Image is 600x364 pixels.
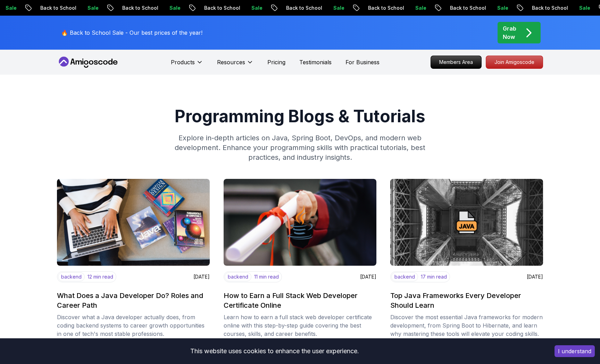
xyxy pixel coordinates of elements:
img: image [57,179,210,266]
p: backend [391,272,418,281]
p: Explore in-depth articles on Java, Spring Boot, DevOps, and modern web development. Enhance your ... [167,133,433,162]
h2: What Does a Java Developer Do? Roles and Career Path [57,291,210,310]
p: Resources [217,58,245,66]
p: 12 min read [87,273,113,280]
p: Members Area [431,56,481,68]
img: image [224,179,376,266]
p: 11 min read [254,273,279,280]
a: Testimonials [299,58,332,66]
a: Pricing [267,58,285,66]
p: [DATE] [527,273,543,280]
p: Back to School [514,5,561,11]
p: Back to School [268,5,315,11]
h2: Top Java Frameworks Every Developer Should Learn [390,291,543,310]
button: Resources [217,58,253,72]
p: Sale [397,5,419,11]
p: Back to School [186,5,233,11]
p: Products [171,58,195,66]
p: Join Amigoscode [486,56,543,68]
a: imagebackend12 min read[DATE]What Does a Java Developer Do? Roles and Career PathDiscover what a ... [57,179,210,338]
button: Products [171,58,203,72]
p: Discover what a Java developer actually does, from coding backend systems to career growth opport... [57,313,210,338]
p: Sale [315,5,337,11]
h1: Programming Blogs & Tutorials [57,108,543,125]
p: 🔥 Back to School Sale - Our best prices of the year! [61,28,202,37]
h2: How to Earn a Full Stack Web Developer Certificate Online [224,291,376,310]
p: 17 min read [421,273,447,280]
a: For Business [345,58,380,66]
p: Learn how to earn a full stack web developer certificate online with this step-by-step guide cove... [224,313,376,338]
a: Join Amigoscode [486,56,543,69]
p: Sale [561,5,583,11]
button: Accept cookies [555,345,595,357]
p: Back to School [432,5,479,11]
p: backend [58,272,85,281]
img: image [390,179,543,266]
p: Sale [151,5,174,11]
p: Back to School [104,5,151,11]
p: Discover the most essential Java frameworks for modern development, from Spring Boot to Hibernate... [390,313,543,338]
p: Back to School [350,5,397,11]
p: Sale [479,5,501,11]
p: Sale [69,5,92,11]
p: backend [225,272,251,281]
a: imagebackend11 min read[DATE]How to Earn a Full Stack Web Developer Certificate OnlineLearn how t... [224,179,376,338]
a: Members Area [431,56,482,69]
p: Grab Now [503,24,516,41]
a: imagebackend17 min read[DATE]Top Java Frameworks Every Developer Should LearnDiscover the most es... [390,179,543,338]
p: [DATE] [360,273,376,280]
div: This website uses cookies to enhance the user experience. [5,344,544,359]
p: Sale [233,5,256,11]
p: [DATE] [193,273,210,280]
p: Back to School [22,5,69,11]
